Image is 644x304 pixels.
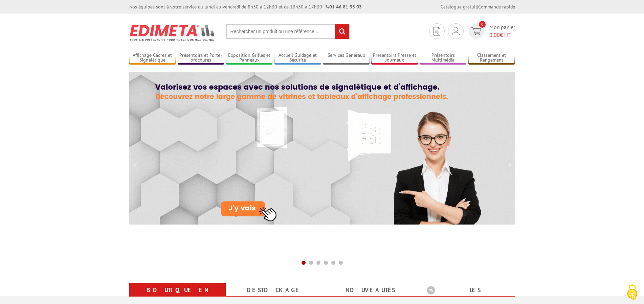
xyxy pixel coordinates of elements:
[330,284,410,296] a: nouveautés
[178,52,224,64] a: Présentoirs et Porte-brochures
[467,23,515,39] a: devis rapide 0 Mon panier 0,00€ HT
[335,24,349,39] input: rechercher
[129,3,362,10] div: Nos équipes sont à votre service du lundi au vendredi de 8h30 à 12h30 et de 13h30 à 17h30
[478,4,515,10] a: Commande rapide
[441,3,515,10] div: |
[434,27,440,36] img: devis rapide
[624,284,641,301] img: Cookies (fenêtre modale)
[489,23,515,39] span: Mon panier
[420,52,467,64] a: Présentoirs Multimédia
[452,27,460,35] img: devis rapide
[274,52,321,64] a: Accueil Guidage et Sécurité
[129,20,216,45] img: Présentoir, panneau, stand - Edimeta - PLV, affichage, mobilier bureau, entreprise
[489,31,500,38] span: 0,00
[234,284,314,296] a: Destockage
[489,31,515,39] span: € HT
[441,4,477,10] a: Catalogue gratuit
[620,281,644,304] button: Cookies (fenêtre modale)
[129,52,176,64] a: Affichage Cadres et Signalétique
[371,52,418,64] a: Présentoirs Presse et Journaux
[226,24,350,39] input: Rechercher un produit ou une référence...
[468,52,515,64] a: Classement et Rangement
[226,52,273,64] a: Exposition Grilles et Panneaux
[479,21,486,28] span: 0
[471,27,481,35] img: devis rapide
[427,284,511,298] b: Les promotions
[323,52,370,64] a: Services Généraux
[326,4,362,10] strong: 01 46 81 33 03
